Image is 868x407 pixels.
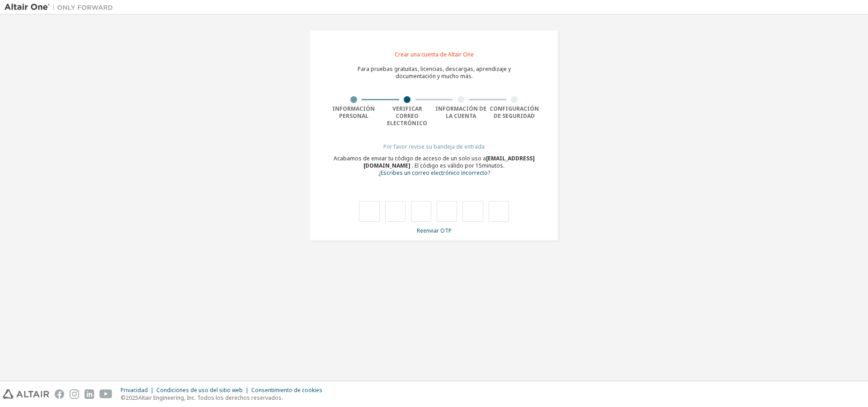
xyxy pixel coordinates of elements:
img: facebook.svg [55,389,64,399]
font: Condiciones de uso del sitio web [156,386,243,394]
a: Regresar al formulario de registro [378,170,490,176]
font: [EMAIL_ADDRESS][DOMAIN_NAME] [363,154,535,169]
font: Información personal [332,105,375,120]
img: altair_logo.svg [3,389,49,399]
font: Para pruebas gratuitas, licencias, descargas, aprendizaje y [358,65,511,73]
font: documentación y mucho más. [396,72,473,80]
img: Altair Uno [5,3,118,12]
img: instagram.svg [70,389,79,399]
font: 15 [476,162,482,169]
img: linkedin.svg [85,389,94,399]
font: minutos. [482,162,505,169]
font: Información de la cuenta [435,105,486,120]
font: Configuración de seguridad [490,105,539,120]
font: 2025 [126,394,138,402]
font: Acabamos de enviar tu código de acceso de un solo uso a [334,154,486,162]
font: © [121,394,126,402]
font: Consentimiento de cookies [251,386,322,394]
img: youtube.svg [99,389,113,399]
font: Privacidad [121,386,148,394]
font: . El código es válido por [412,162,474,169]
font: ¿Escribes un correo electrónico incorrecto? [378,169,490,177]
font: Verificar correo electrónico [387,105,427,127]
font: Por favor revise su bandeja de entrada [383,143,485,150]
font: Reenviar OTP [417,227,452,234]
font: Crear una cuenta de Altair One [395,51,474,58]
font: Altair Engineering, Inc. Todos los derechos reservados. [138,394,283,402]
